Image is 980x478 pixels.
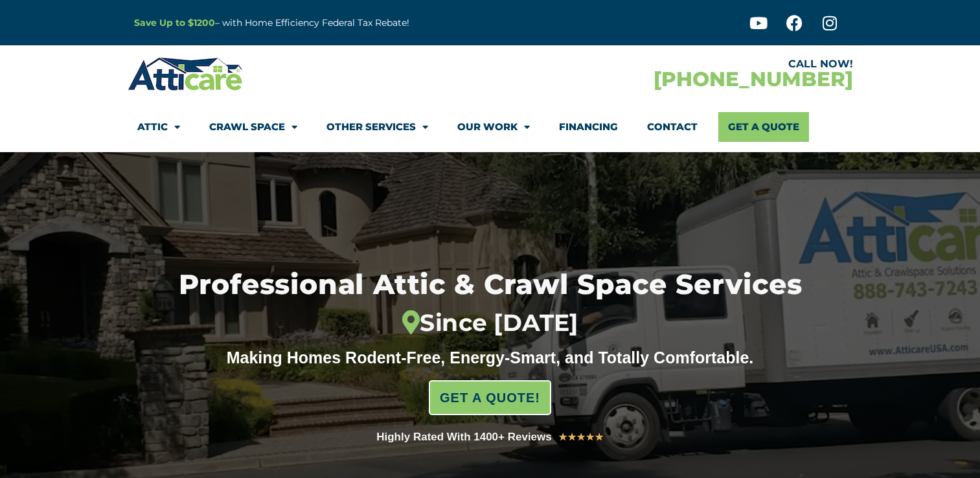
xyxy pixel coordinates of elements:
[559,112,618,142] a: Financing
[567,429,576,446] i: ★
[137,112,843,142] nav: Menu
[595,429,604,446] i: ★
[586,429,595,446] i: ★
[457,112,530,142] a: Our Work
[440,385,540,411] span: GET A QUOTE!
[134,16,554,30] p: – with Home Efficiency Federal Tax Rebate!
[429,380,551,415] a: GET A QUOTE!
[376,428,552,446] div: Highly Rated With 1400+ Reviews
[718,112,809,142] a: Get A Quote
[490,59,853,69] div: CALL NOW!
[202,348,779,367] div: Making Homes Rodent-Free, Energy-Smart, and Totally Comfortable.
[209,112,297,142] a: Crawl Space
[114,309,866,337] div: Since [DATE]
[326,112,428,142] a: Other Services
[134,17,215,28] a: Save Up to $1200
[647,112,698,142] a: Contact
[558,429,604,446] div: 5/5
[558,429,567,446] i: ★
[137,112,180,142] a: Attic
[114,271,866,337] h1: Professional Attic & Crawl Space Services
[576,429,586,446] i: ★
